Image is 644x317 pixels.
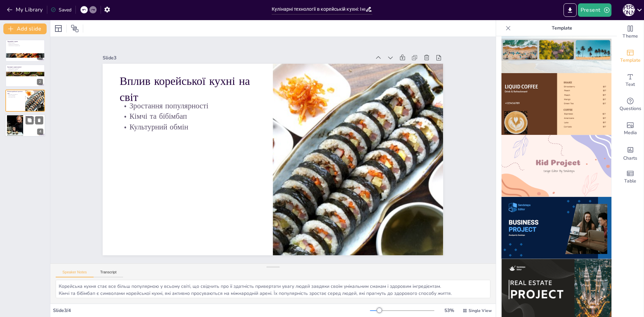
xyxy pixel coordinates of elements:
[5,114,45,137] div: 4
[7,96,23,98] p: Культурний обмін
[37,54,43,60] div: 1
[56,280,490,298] textarea: Корейська кухня стає все більш популярною у всьому світі, що свідчить про її здатність привертати...
[71,24,79,33] span: Position
[7,41,43,43] p: Традиційні страви
[25,118,43,120] p: Культурні цінності
[166,29,282,117] p: Кімчі та бібімбап
[620,57,641,64] span: Template
[617,117,644,141] div: Add images, graphics, shapes or video
[623,155,637,162] span: Charts
[25,120,43,121] p: Глобальна гастрономія
[25,116,34,124] button: Duplicate Slide
[25,117,43,118] p: Поєднання традицій і інновацій
[37,79,43,85] div: 2
[56,270,94,277] button: Speaker Notes
[441,307,457,314] div: 53 %
[578,3,611,17] button: Present
[617,20,644,44] div: Change the overall theme
[501,135,611,197] img: thumb-9.png
[626,81,635,88] span: Text
[617,68,644,93] div: Add text boxes
[623,33,638,40] span: Theme
[272,4,365,14] input: Insert title
[53,307,370,314] div: Slide 3 / 4
[623,3,635,17] button: С [PERSON_NAME]
[7,91,23,94] p: Вплив корейської кухні на світ
[617,165,644,189] div: Add a table
[7,69,43,70] p: Експерименти з смаками
[624,177,636,185] span: Table
[7,43,43,44] p: Кімчі як символ
[617,93,644,117] div: Get real-time input from your audience
[5,40,45,62] div: 1
[7,45,43,46] p: Самгьопсаль як соціальна їжа
[172,20,288,108] p: Зростання популярності
[501,197,611,259] img: thumb-10.png
[53,23,64,34] div: Layout
[7,66,43,68] p: Інновації в приготуванні
[94,270,123,277] button: Transcript
[5,64,45,87] div: 2
[469,308,492,313] span: Single View
[501,73,611,135] img: thumb-8.png
[7,67,43,69] p: Вплив сучасних технологій
[5,4,46,15] button: My Library
[624,129,637,137] span: Media
[7,44,43,45] p: Бібімбап як різноманітність
[514,20,610,36] p: Template
[5,90,45,112] div: 3
[7,94,23,95] p: Зростання популярності
[35,116,43,124] button: Delete Slide
[160,37,276,125] p: Культурний обмін
[563,3,577,17] button: Export to PowerPoint
[51,7,71,13] div: Saved
[25,115,43,117] p: Заключення
[617,44,644,68] div: Add ready made slides
[617,141,644,165] div: Add charts and graphs
[37,104,43,110] div: 3
[620,105,641,112] span: Questions
[37,129,43,135] div: 4
[501,11,611,73] img: thumb-7.png
[3,23,47,34] button: Add slide
[7,70,43,71] p: Збереження традицій
[7,95,23,96] p: Кімчі та бібімбап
